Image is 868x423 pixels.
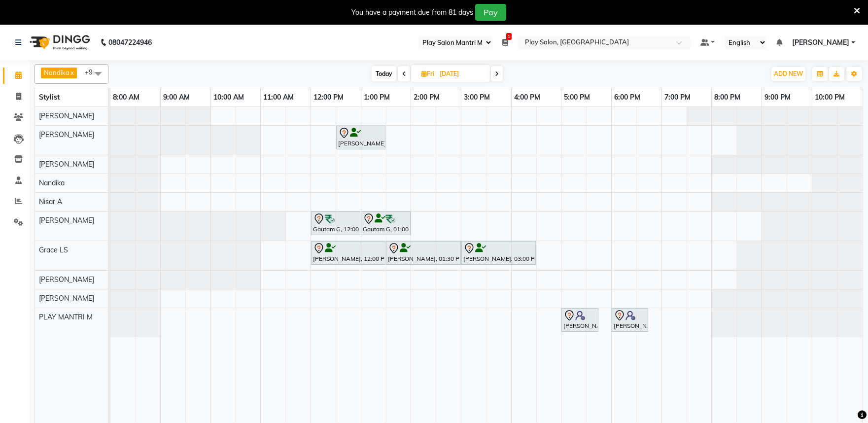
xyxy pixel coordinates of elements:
span: ADD NEW [774,70,803,77]
span: [PERSON_NAME] [792,37,849,48]
span: +9 [85,68,100,76]
span: [PERSON_NAME] [39,294,94,303]
div: [PERSON_NAME] P, 06:00 PM-06:45 PM, Ice cream pedicure [613,310,647,330]
div: You have a payment due from 81 days [351,7,473,18]
input: 2025-09-05 [437,67,486,81]
span: [PERSON_NAME] [39,130,94,139]
div: [PERSON_NAME], 12:00 PM-01:30 PM, Eyelash Lifting protean Treatment [312,243,384,263]
img: logo [25,29,93,56]
a: 7:00 PM [662,90,693,105]
div: [PERSON_NAME], 03:00 PM-04:30 PM, NATURAL ACRYLIC EXTENSION [462,243,535,263]
b: 08047224946 [108,29,152,56]
a: 8:00 PM [712,90,743,105]
a: x [69,69,74,76]
span: Today [372,66,396,81]
a: 6:00 PM [612,90,643,105]
button: Pay [475,4,506,21]
div: Gautam G, 12:00 PM-01:00 PM, INOA Root Touch-Up Long [312,213,359,234]
a: 12:00 PM [311,90,346,105]
a: 5:00 PM [561,90,592,105]
span: Nandika [44,69,69,76]
span: Nandika [39,178,65,187]
span: Nisar A [39,197,62,206]
div: [PERSON_NAME], 01:30 PM-03:00 PM, Skeyndor Eternal Redensifying Treatment [387,243,460,263]
span: [PERSON_NAME] [39,216,94,225]
div: [PERSON_NAME] P, 05:00 PM-05:45 PM, Skeyndor Clear balance (Acne prone skin) treatment [562,310,597,330]
a: 11:00 AM [261,90,296,105]
a: 2:00 PM [411,90,442,105]
span: 1 [506,33,512,40]
a: 8:00 AM [110,90,142,105]
span: PLAY MANTRI M [39,313,93,321]
span: [PERSON_NAME] [39,275,94,284]
a: 1 [502,38,508,47]
span: [PERSON_NAME] [39,160,94,169]
a: 10:00 AM [211,90,246,105]
a: 4:00 PM [512,90,543,105]
div: Gautam G, 01:00 PM-02:00 PM, Hair Cut Men (Head Stylist) [362,213,410,234]
span: [PERSON_NAME] [39,111,94,120]
a: 10:00 PM [812,90,847,105]
span: Stylist [39,93,60,102]
a: 3:00 PM [461,90,492,105]
a: 1:00 PM [361,90,392,105]
button: ADD NEW [771,67,805,81]
a: 9:00 PM [762,90,793,105]
a: 9:00 AM [161,90,192,105]
div: [PERSON_NAME], 12:30 PM-01:30 PM, Hair Cut [DEMOGRAPHIC_DATA] Style Director [337,127,384,148]
span: Fri [419,70,437,77]
span: Grace LS [39,246,68,254]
